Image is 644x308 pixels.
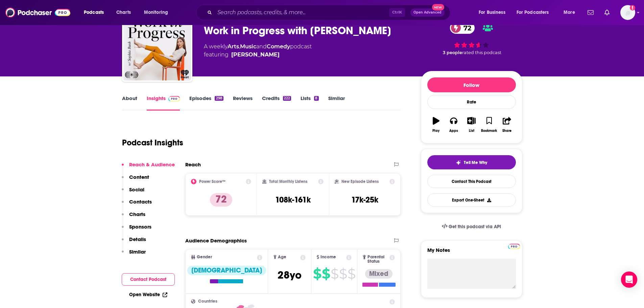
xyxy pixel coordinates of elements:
[443,50,462,55] span: 3 people
[462,50,501,55] span: rated this podcast
[457,22,475,34] span: 72
[139,7,177,18] button: open menu
[256,43,267,50] span: and
[449,224,501,230] span: Get this podcast via API
[185,161,201,168] h2: Reach
[320,255,336,259] span: Income
[432,129,439,133] div: Play
[432,4,444,10] span: New
[129,198,152,205] p: Contacts
[621,271,637,288] div: Open Intercom Messenger
[479,8,505,17] span: For Business
[122,273,175,286] button: Contact Podcast
[129,174,149,180] p: Content
[147,95,180,111] a: InsightsPodchaser Pro
[389,8,405,17] span: Ctrl K
[122,223,151,236] button: Sponsors
[339,268,347,279] span: $
[275,195,311,205] h3: 108k-161k
[474,7,514,18] button: open menu
[204,43,312,59] div: A weekly podcast
[367,255,388,264] span: Parental Status
[129,161,175,168] p: Reach & Audience
[267,43,290,50] a: Comedy
[314,96,318,101] div: 8
[328,95,345,111] a: Similar
[313,268,321,279] span: $
[198,299,217,304] span: Countries
[427,155,516,169] button: tell me why sparkleTell Me Why
[129,211,145,217] p: Charts
[210,193,232,207] p: 72
[421,18,522,60] div: 72 3 peoplerated this podcast
[278,268,302,282] span: 28 yo
[413,11,442,14] span: Open Advanced
[122,174,149,186] button: Content
[129,292,167,298] a: Open Website
[122,161,175,174] button: Reach & Audience
[322,268,330,279] span: $
[517,8,549,17] span: For Podcasters
[122,211,145,223] button: Charts
[456,160,461,165] img: tell me why sparkle
[228,43,239,50] a: Arts
[620,5,635,20] span: Logged in as PTEPR25
[620,5,635,20] img: User Profile
[331,268,338,279] span: $
[122,236,146,248] button: Details
[116,8,131,17] span: Charts
[445,113,462,137] button: Apps
[449,129,458,133] div: Apps
[199,179,225,184] h2: Power Score™
[427,77,516,92] button: Follow
[278,255,286,259] span: Age
[215,96,223,101] div: 298
[168,96,180,101] img: Podchaser Pro
[283,96,291,101] div: 222
[365,269,392,279] div: Mixed
[436,218,507,235] a: Get this podcast via API
[469,129,474,133] div: List
[301,95,318,111] a: Lists8
[122,95,137,111] a: About
[630,5,635,10] svg: Add a profile image
[231,51,280,59] a: Sophia Bush
[187,266,266,275] div: [DEMOGRAPHIC_DATA]
[233,95,253,111] a: Reviews
[427,193,516,207] button: Export One-Sheet
[129,186,144,193] p: Social
[462,113,480,137] button: List
[122,248,146,261] button: Similar
[122,138,183,148] h1: Podcast Insights
[112,7,135,18] a: Charts
[464,160,487,165] span: Tell Me Why
[262,95,291,111] a: Credits222
[185,237,247,244] h2: Audience Demographics
[427,95,516,109] div: Rate
[123,13,191,80] img: Work in Progress with Sophia Bush
[204,51,312,59] span: featuring
[427,113,445,137] button: Play
[84,8,104,17] span: Podcasts
[129,223,151,230] p: Sponsors
[215,7,389,18] input: Search podcasts, credits, & more...
[427,247,516,259] label: My Notes
[239,43,240,50] span: ,
[122,198,152,211] button: Contacts
[5,6,70,19] img: Podchaser - Follow, Share and Rate Podcasts
[508,243,520,249] a: Pro website
[620,5,635,20] button: Show profile menu
[512,7,559,18] button: open menu
[122,186,144,199] button: Social
[427,175,516,188] a: Contact This Podcast
[559,7,583,18] button: open menu
[602,7,612,18] a: Show notifications dropdown
[564,8,575,17] span: More
[79,7,113,18] button: open menu
[481,129,497,133] div: Bookmark
[240,43,256,50] a: Music
[498,113,516,137] button: Share
[144,8,168,17] span: Monitoring
[480,113,498,137] button: Bookmark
